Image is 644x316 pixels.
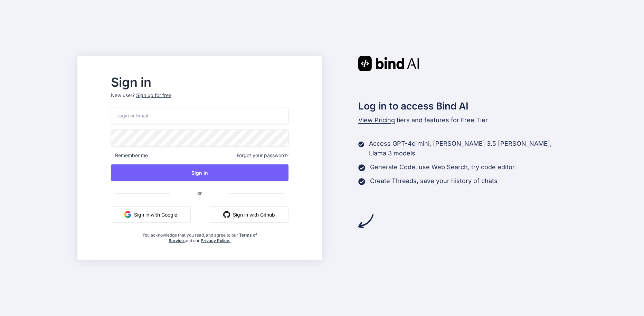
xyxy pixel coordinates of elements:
a: Privacy Policy. [201,238,230,243]
button: Sign in with Github [210,206,288,223]
span: Remember me [111,152,148,159]
a: Terms of Service [169,232,257,243]
div: You acknowledge that you read, and agree to our and our [140,228,259,243]
button: Sign in with Google [111,206,191,223]
span: Forgot your password? [237,152,288,159]
h2: Sign in [111,77,288,88]
img: github [223,211,230,218]
img: google [124,211,131,218]
input: Login or Email [111,107,288,124]
p: Access GPT-4o mini, [PERSON_NAME] 3.5 [PERSON_NAME], Llama 3 models [369,139,567,158]
p: Generate Code, use Web Search, try code editor [370,162,515,172]
div: Sign up for free [136,92,171,99]
img: arrow [358,213,373,229]
h2: Log in to access Bind AI [358,99,567,113]
button: Sign In [111,164,288,181]
span: or [170,184,229,201]
p: tiers and features for Free Tier [358,115,567,125]
span: View Pricing [358,116,395,124]
img: Bind AI logo [358,56,419,71]
p: New user? [111,92,288,107]
p: Create Threads, save your history of chats [370,176,498,186]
